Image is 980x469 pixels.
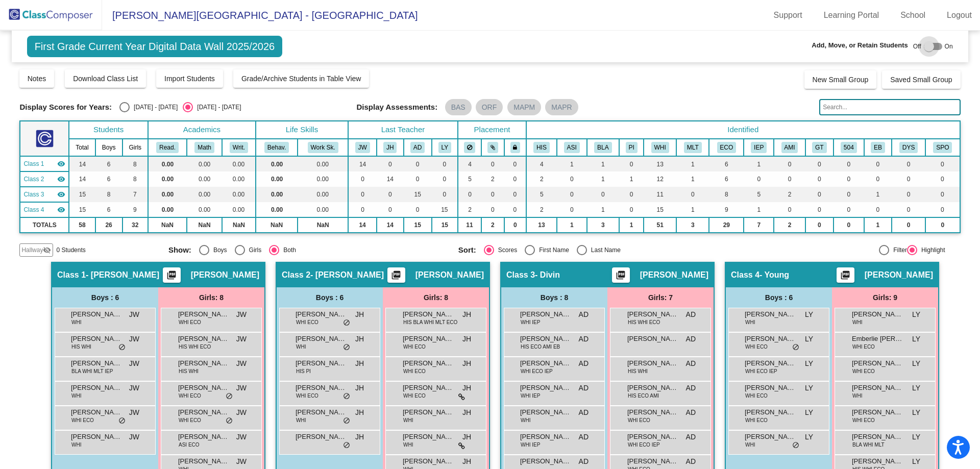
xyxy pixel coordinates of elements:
[348,156,377,171] td: 14
[404,171,432,187] td: 0
[805,187,834,202] td: 0
[917,245,945,255] div: Highlight
[122,187,148,202] td: 7
[709,171,744,187] td: 6
[481,139,504,156] th: Keep with students
[557,187,587,202] td: 0
[209,245,227,255] div: Boys
[504,156,526,171] td: 0
[744,217,774,233] td: 7
[377,139,403,156] th: Julie Harris
[194,142,214,153] button: Math
[245,245,262,255] div: Girls
[432,187,458,202] td: 0
[892,7,934,23] a: School
[71,309,122,319] span: [PERSON_NAME]
[164,75,215,83] span: Import Students
[564,142,580,153] button: ASI
[95,202,122,217] td: 6
[925,156,960,171] td: 0
[507,99,541,115] mat-chip: MAPM
[626,142,638,153] button: PI
[119,102,241,112] mat-radio-group: Select an option
[882,70,960,89] button: Saved Small Group
[819,99,960,115] input: Search...
[65,69,146,88] button: Download Class List
[644,139,676,156] th: White
[187,156,222,171] td: 0.00
[504,217,526,233] td: 0
[557,156,587,171] td: 1
[774,187,805,202] td: 2
[640,270,708,280] span: [PERSON_NAME]
[404,217,432,233] td: 15
[726,287,832,308] div: Boys : 6
[148,171,187,187] td: 0.00
[709,187,744,202] td: 8
[348,202,377,217] td: 0
[256,217,298,233] td: NaN
[504,187,526,202] td: 0
[348,171,377,187] td: 0
[432,202,458,217] td: 15
[432,156,458,171] td: 0
[864,139,892,156] th: Emergent Bilingual
[526,187,557,202] td: 5
[348,139,377,156] th: Jennifer Williams
[744,202,774,217] td: 1
[20,171,69,187] td: Julie Harris - Tlascala-Harris
[21,245,43,255] span: Hallway
[19,103,112,112] span: Display Scores for Years:
[348,217,377,233] td: 14
[526,121,960,139] th: Identified
[357,103,438,112] span: Display Assessments:
[744,187,774,202] td: 5
[476,99,503,115] mat-chip: ORF
[892,139,925,156] th: Dyslexia Services
[520,309,571,319] span: [PERSON_NAME]
[774,202,805,217] td: 0
[403,309,454,319] span: [PERSON_NAME]
[458,245,741,255] mat-radio-group: Select an option
[481,187,504,202] td: 0
[892,187,925,202] td: 0
[282,270,310,280] span: Class 2
[676,187,709,202] td: 0
[122,171,148,187] td: 8
[619,187,644,202] td: 0
[168,245,451,255] mat-radio-group: Select an option
[458,121,526,139] th: Placement
[43,246,51,254] mat-icon: visibility_off
[355,142,370,153] button: JW
[535,245,569,255] div: First Name
[501,287,607,308] div: Boys : 8
[296,309,347,319] span: [PERSON_NAME]
[774,217,805,233] td: 2
[298,171,348,187] td: 0.00
[19,69,55,88] button: Notes
[122,202,148,217] td: 9
[644,171,676,187] td: 12
[864,217,892,233] td: 1
[193,103,241,112] div: [DATE] - [DATE]
[871,142,885,153] button: EB
[925,171,960,187] td: 0
[526,139,557,156] th: Hispanic
[377,217,403,233] td: 14
[579,309,589,320] span: AD
[462,309,471,320] span: JH
[805,139,834,156] th: Gifted and Talented
[731,270,759,280] span: Class 4
[587,217,619,233] td: 3
[557,217,587,233] td: 1
[222,217,256,233] td: NaN
[526,171,557,187] td: 2
[841,142,857,153] button: 504
[812,40,908,51] span: Add, Move, or Retain Students
[23,159,44,168] span: Class 1
[852,309,903,319] span: [PERSON_NAME]
[256,171,298,187] td: 0.00
[834,217,864,233] td: 0
[494,245,517,255] div: Scores
[69,171,95,187] td: 14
